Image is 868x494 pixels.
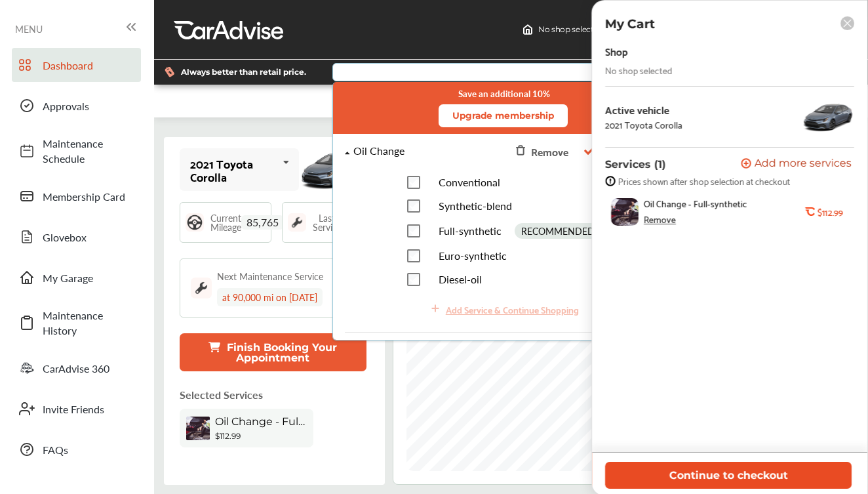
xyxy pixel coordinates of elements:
[15,24,43,34] span: MENU
[439,104,568,127] button: Upgrade membership
[43,361,134,376] span: CarAdvise 360
[12,351,141,385] a: CarAdvise 360
[644,198,747,209] span: Oil Change - Full-synthetic
[181,68,306,76] span: Always better than retail price.
[215,431,241,441] b: $112.99
[190,157,277,183] div: 2021 Toyota Corolla
[186,213,204,232] img: steering_logo
[43,230,134,245] span: Glovebox
[12,48,141,82] a: Dashboard
[741,158,854,171] a: Add more services
[313,213,342,232] span: Last Service
[43,136,134,166] span: Maintenance Schedule
[12,129,141,173] a: Maintenance Schedule
[12,179,141,213] a: Membership Card
[605,104,682,115] div: Active vehicle
[43,442,134,457] span: FAQs
[605,158,666,171] p: Services (1)
[605,119,682,130] div: 2021 Toyota Corolla
[755,158,852,171] span: Add more services
[210,213,241,232] span: Current Mileage
[43,189,134,204] span: Membership Card
[43,98,134,113] span: Approvals
[217,288,323,306] div: at 90,000 mi on [DATE]
[515,223,602,239] div: RECOMMENDED
[459,89,551,99] small: Save an additional 10%
[165,66,174,77] img: dollor_label_vector.a70140d1.svg
[605,462,852,489] button: Continue to checkout
[439,223,502,238] span: Full-synthetic
[43,58,134,73] span: Dashboard
[605,65,673,75] div: No shop selected
[818,207,843,217] b: $112.99
[43,270,134,285] span: My Garage
[644,214,676,224] div: Remove
[741,158,852,171] button: Add more services
[618,176,790,186] span: Prices shown after shop selection at checkout
[802,97,854,136] img: 13625_st0640_046.jpg
[288,213,306,232] img: maintenance_logo
[439,272,483,287] span: Diesel-oil
[531,142,568,160] div: Remove
[12,301,141,344] a: Maintenance History
[186,417,210,440] img: oil-change-thumb.jpg
[439,198,513,213] span: Synthetic-blend
[191,278,212,298] img: maintenance_logo
[43,401,134,417] span: Invite Friends
[12,432,141,466] a: FAQs
[538,24,603,35] span: No shop selected
[439,175,501,190] span: Conventional
[217,270,323,283] div: Next Maintenance Service
[523,24,533,35] img: header-home-logo.8d720a4f.svg
[354,146,405,157] div: Oil Change
[215,415,307,428] span: Oil Change - Full-synthetic
[605,16,655,31] p: My Cart
[299,144,369,196] img: mobile_13625_st0640_046.jpg
[43,308,134,338] span: Maintenance History
[605,42,628,60] div: Shop
[180,333,366,371] button: Finish Booking Your Appointment
[12,392,141,426] a: Invite Friends
[241,215,284,230] span: 85,765
[12,220,141,254] a: Glovebox
[605,176,616,186] img: info-strock.ef5ea3fe.svg
[12,89,141,123] a: Approvals
[611,198,639,226] img: oil-change-thumb.jpg
[439,248,507,263] span: Euro-synthetic
[180,387,263,402] p: Selected Services
[12,260,141,295] a: My Garage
